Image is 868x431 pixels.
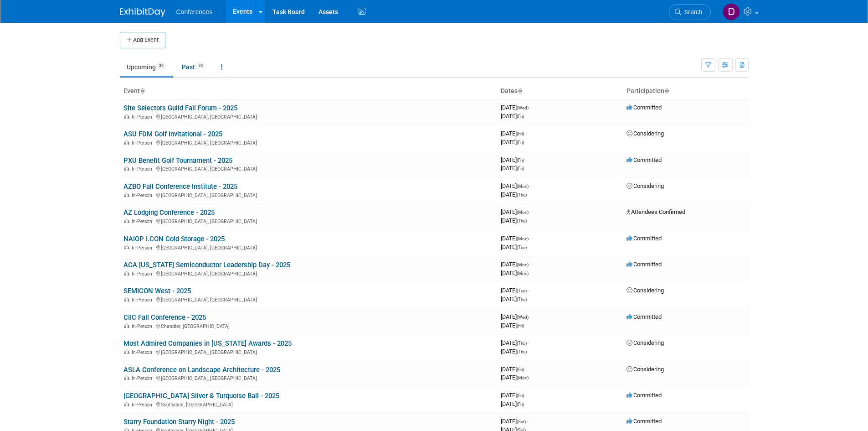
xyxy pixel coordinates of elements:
a: Site Selectors Guild Fall Forum - 2025 [123,104,237,112]
div: [GEOGRAPHIC_DATA], [GEOGRAPHIC_DATA] [123,217,493,224]
span: [DATE] [501,374,529,381]
span: - [530,261,531,268]
span: 73 [195,62,205,69]
span: - [525,130,527,137]
img: In-Person Event [124,166,129,171]
span: In-Person [132,114,155,120]
span: In-Person [132,245,155,251]
span: [DATE] [501,104,531,111]
span: Committed [627,104,662,111]
span: - [525,392,527,399]
div: [GEOGRAPHIC_DATA], [GEOGRAPHIC_DATA] [123,191,493,198]
img: In-Person Event [124,297,129,301]
span: (Thu) [517,297,527,302]
div: Scottsdale, [GEOGRAPHIC_DATA] [123,400,493,408]
span: (Mon) [517,375,529,380]
span: [DATE] [501,366,527,373]
span: Committed [627,235,662,242]
img: In-Person Event [124,140,129,145]
span: (Sat) [517,419,526,424]
span: (Wed) [517,315,529,320]
a: Starry Foundation Starry Night - 2025 [123,418,235,426]
a: CIIC Fall Conference - 2025 [123,313,206,322]
span: - [528,287,529,294]
div: [GEOGRAPHIC_DATA], [GEOGRAPHIC_DATA] [123,270,493,277]
span: (Thu) [517,218,527,223]
span: - [530,182,531,189]
button: Add Event [120,32,165,48]
span: In-Person [132,218,155,224]
span: - [530,235,531,242]
img: ExhibitDay [120,8,165,17]
span: Committed [627,261,662,268]
span: (Thu) [517,192,527,197]
span: [DATE] [501,182,531,189]
span: In-Person [132,402,155,408]
span: (Fri) [517,140,524,145]
span: [DATE] [501,130,527,137]
img: In-Person Event [124,271,129,275]
a: Past73 [175,58,212,76]
img: In-Person Event [124,402,129,406]
span: (Thu) [517,349,527,354]
span: - [530,313,531,320]
span: (Mon) [517,236,529,241]
span: [DATE] [501,296,527,302]
span: 32 [156,62,166,69]
span: [DATE] [501,339,529,346]
a: PXU Benefit Golf Tournament - 2025 [123,156,232,165]
img: In-Person Event [124,245,129,249]
img: In-Person Event [124,349,129,354]
span: Committed [627,392,662,399]
span: Considering [627,130,664,137]
span: [DATE] [501,270,529,276]
a: ASLA Conference on Landscape Architecture - 2025 [123,366,280,374]
a: ACA [US_STATE] Semiconductor Leadership Day - 2025 [123,261,290,269]
img: Diane Arabia [723,3,740,21]
span: [DATE] [501,165,524,171]
div: [GEOGRAPHIC_DATA], [GEOGRAPHIC_DATA] [123,113,493,120]
span: [DATE] [501,322,524,329]
a: AZBO Fall Conference Institute - 2025 [123,182,237,191]
span: Committed [627,156,662,163]
div: [GEOGRAPHIC_DATA], [GEOGRAPHIC_DATA] [123,296,493,303]
span: [DATE] [501,235,531,242]
div: [GEOGRAPHIC_DATA], [GEOGRAPHIC_DATA] [123,139,493,146]
span: [DATE] [501,392,527,399]
span: In-Person [132,349,155,355]
th: Dates [497,83,623,99]
span: [DATE] [501,400,524,407]
span: (Tue) [517,288,527,293]
span: [DATE] [501,287,529,294]
span: (Fri) [517,158,524,163]
span: Considering [627,366,664,373]
span: - [527,418,529,425]
span: Considering [627,287,664,294]
img: In-Person Event [124,192,129,197]
span: [DATE] [501,113,524,119]
a: Sort by Participation Type [664,87,669,94]
a: [GEOGRAPHIC_DATA] Silver & Turquoise Ball - 2025 [123,392,279,400]
span: (Tue) [517,245,527,250]
span: In-Person [132,192,155,198]
span: (Fri) [517,323,524,328]
span: [DATE] [501,139,524,145]
span: Search [681,9,702,16]
span: - [525,156,527,163]
img: In-Person Event [124,218,129,223]
span: (Mon) [517,184,529,189]
img: In-Person Event [124,323,129,328]
span: In-Person [132,271,155,277]
span: In-Person [132,297,155,303]
th: Event [120,83,497,99]
span: (Mon) [517,271,529,276]
span: (Fri) [517,393,524,398]
a: Most Admired Companies in [US_STATE] Awards - 2025 [123,339,292,348]
div: Chandler, [GEOGRAPHIC_DATA] [123,322,493,329]
a: NAIOP I.CON Cold Storage - 2025 [123,235,225,243]
a: Sort by Start Date [518,87,522,94]
span: Committed [627,418,662,425]
span: - [528,339,529,346]
span: (Mon) [517,210,529,215]
a: AZ Lodging Conference - 2025 [123,208,215,217]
